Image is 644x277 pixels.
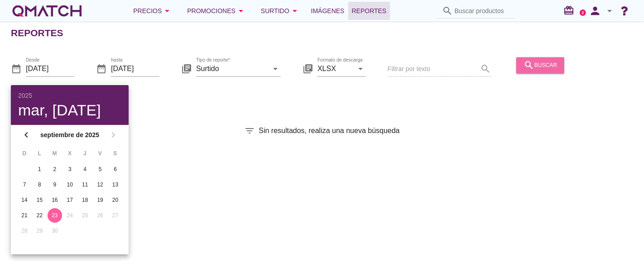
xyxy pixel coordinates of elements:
div: Precios [133,5,173,16]
div: mar, [DATE] [18,102,121,118]
div: 2025 [18,92,121,99]
div: 19 [93,196,107,204]
div: 5 [93,165,107,173]
button: 19 [93,193,107,207]
input: hasta [111,62,159,76]
button: Promociones [180,2,254,20]
div: 13 [108,181,123,189]
div: 14 [17,196,32,204]
button: 1 [32,162,47,177]
span: Imágenes [311,5,345,16]
div: 23 [48,211,62,220]
i: arrow_drop_down [270,63,281,74]
div: 15 [32,196,47,204]
th: S [108,146,122,161]
button: Precios [126,2,180,20]
button: 6 [108,162,123,177]
div: buscar [524,60,557,71]
text: 2 [582,10,584,14]
div: 21 [17,211,32,220]
div: 20 [108,196,123,204]
div: 8 [32,181,47,189]
input: Formato de descarga [317,62,353,76]
button: 23 [48,208,62,223]
button: 22 [32,208,47,223]
a: Reportes [348,2,390,20]
div: 3 [62,165,77,173]
th: D [17,146,31,161]
button: 5 [93,162,107,177]
th: V [93,146,107,161]
i: arrow_drop_down [162,5,173,16]
a: Imágenes [308,2,348,20]
button: 18 [78,193,92,207]
button: 15 [32,193,47,207]
i: library_books [303,63,313,74]
div: 17 [62,196,77,204]
input: Desde [26,62,74,76]
div: 1 [32,165,47,173]
i: library_books [181,63,192,74]
button: 3 [62,162,77,177]
button: 2 [48,162,62,177]
th: M [48,146,62,161]
div: 4 [78,165,92,173]
i: filter_list [244,125,255,136]
th: L [32,146,46,161]
input: Tipo de reporte* [196,62,268,76]
button: 13 [108,177,123,192]
i: arrow_drop_down [289,5,300,16]
button: 9 [48,177,62,192]
i: chevron_left [21,129,32,140]
button: 12 [93,177,107,192]
button: 11 [78,177,92,192]
i: arrow_drop_down [604,5,615,16]
div: 22 [32,211,47,220]
div: 7 [17,181,32,189]
span: Sin resultados, realiza una nueva búsqueda [259,125,399,136]
i: person [586,5,604,17]
button: 21 [17,208,32,223]
a: white-qmatch-logo [11,2,83,20]
div: 11 [78,181,92,189]
button: 4 [78,162,92,177]
div: Promociones [187,5,246,16]
button: Surtido [254,2,308,20]
div: 6 [108,165,123,173]
div: 9 [48,181,62,189]
button: buscar [516,57,564,73]
button: 10 [62,177,77,192]
input: Buscar productos [455,4,510,18]
i: search [442,5,453,16]
button: 17 [62,193,77,207]
div: 2 [48,165,62,173]
h2: Reportes [11,26,63,40]
i: redeem [563,5,578,16]
button: 7 [17,177,32,192]
i: date_range [96,63,107,74]
span: Reportes [352,5,387,16]
strong: septiembre de 2025 [34,130,105,140]
button: 16 [48,193,62,207]
div: 10 [62,181,77,189]
th: X [62,146,77,161]
button: 8 [32,177,47,192]
button: 14 [17,193,32,207]
div: 12 [93,181,107,189]
i: search [524,60,534,71]
i: arrow_drop_down [355,63,366,74]
div: 16 [48,196,62,204]
th: J [78,146,92,161]
i: arrow_drop_down [235,5,246,16]
div: 18 [78,196,92,204]
button: 20 [108,193,123,207]
a: 2 [580,10,586,16]
i: date_range [11,63,22,74]
div: Surtido [261,5,300,16]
